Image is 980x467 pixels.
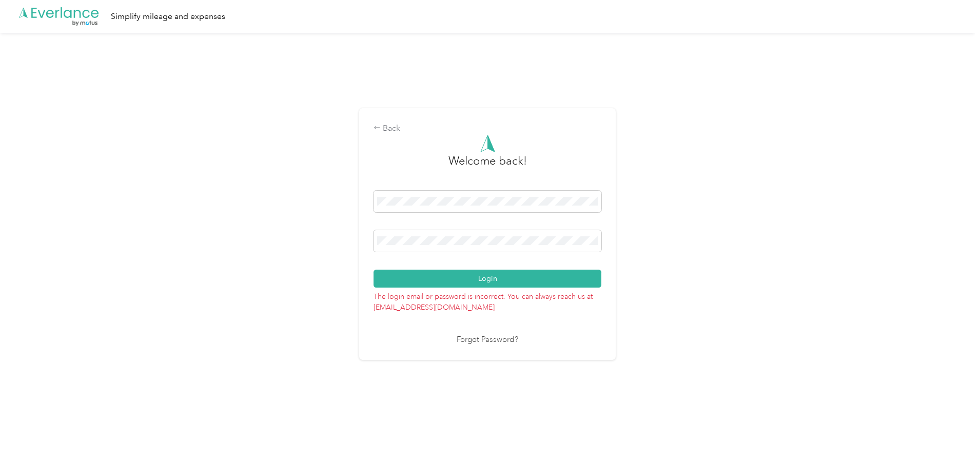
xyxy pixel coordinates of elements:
[111,10,225,23] div: Simplify mileage and expenses
[448,152,527,180] h3: greeting
[457,334,518,346] a: Forgot Password?
[374,270,601,288] button: Login
[374,123,601,135] div: Back
[374,288,601,313] p: The login email or password is incorrect. You can always reach us at [EMAIL_ADDRESS][DOMAIN_NAME]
